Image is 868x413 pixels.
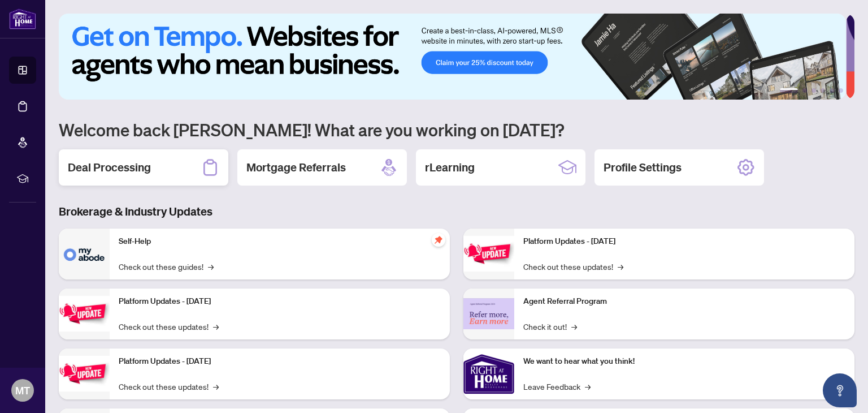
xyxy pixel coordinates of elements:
button: 2 [802,88,807,93]
button: 3 [811,88,816,93]
span: pushpin [432,233,445,247]
p: We want to hear what you think! [523,355,845,368]
h2: Mortgage Referrals [246,160,346,175]
img: Platform Updates - September 16, 2025 [59,296,110,332]
p: Platform Updates - [DATE] [119,355,441,368]
img: Platform Updates - July 21, 2025 [59,356,110,392]
p: Self-Help [119,235,441,248]
img: Slide 0 [59,14,846,100]
h1: Welcome back [PERSON_NAME]! What are you working on [DATE]? [59,119,854,140]
span: → [585,380,591,393]
a: Leave Feedback→ [523,380,591,393]
h2: Deal Processing [68,160,151,175]
h3: Brokerage & Industry Updates [59,204,854,220]
span: → [213,320,219,333]
h2: rLearning [425,160,475,175]
a: Check out these updates!→ [523,260,623,273]
span: → [213,380,219,393]
span: → [618,260,623,273]
span: → [208,260,214,273]
img: We want to hear what you think! [463,349,514,399]
a: Check out these updates!→ [119,380,219,393]
a: Check out these guides!→ [119,260,214,273]
button: 4 [821,88,825,93]
a: Check out these updates!→ [119,320,219,333]
button: 1 [780,88,798,93]
img: Platform Updates - June 23, 2025 [463,236,514,272]
button: 5 [830,88,834,93]
button: 6 [839,88,843,93]
img: Agent Referral Program [463,298,514,329]
a: Check it out!→ [523,320,577,333]
p: Platform Updates - [DATE] [119,295,441,308]
span: MT [15,382,30,398]
img: Self-Help [59,229,110,279]
img: logo [9,8,36,29]
p: Platform Updates - [DATE] [523,235,845,248]
p: Agent Referral Program [523,295,845,308]
h2: Profile Settings [604,160,682,175]
button: Open asap [823,373,857,407]
span: → [571,320,577,333]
